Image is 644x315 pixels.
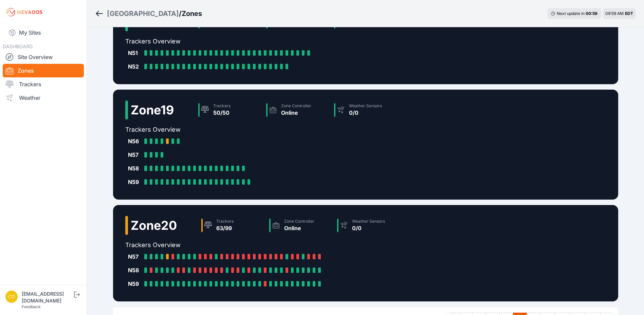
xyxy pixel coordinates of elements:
a: Trackers [3,77,84,91]
div: N56 [128,137,142,145]
nav: Breadcrumb [95,5,202,22]
h2: Zone 20 [131,219,177,232]
div: N52 [128,62,142,71]
div: Weather Sensors [349,103,382,109]
a: Site Overview [3,50,84,64]
div: 0/0 [349,109,382,117]
div: Online [284,224,314,232]
div: 63/99 [216,224,234,232]
span: EDT [625,11,633,16]
img: Nevados [5,7,43,18]
a: My Sites [3,24,84,41]
div: 50/50 [213,109,231,117]
div: N51 [128,49,142,57]
div: Zone Controller [284,219,314,224]
div: [EMAIL_ADDRESS][DOMAIN_NAME] [22,291,73,304]
h2: Zone 19 [131,103,174,117]
div: Online [281,109,311,117]
div: Zone Controller [281,103,311,109]
div: N57 [128,253,142,261]
span: / [179,9,182,18]
div: 00 : 59 [586,11,598,16]
span: DASHBOARD [3,43,33,49]
h3: Zones [182,9,202,18]
div: Weather Sensors [352,219,385,224]
div: 0/0 [352,224,385,232]
div: N58 [128,164,142,172]
div: Trackers [216,219,234,224]
a: Weather [3,91,84,105]
a: Trackers63/99 [199,216,266,235]
a: Trackers50/50 [196,100,263,119]
a: Weather Sensors0/0 [334,216,402,235]
a: [GEOGRAPHIC_DATA] [107,9,179,18]
img: controlroomoperator@invenergy.com [5,291,18,303]
div: N59 [128,178,142,186]
h2: Trackers Overview [125,125,399,134]
h2: Trackers Overview [125,240,402,250]
a: Weather Sensors0/0 [331,100,399,119]
a: Feedback [22,304,41,309]
div: N59 [128,280,142,288]
div: N57 [128,151,142,159]
span: 09:59 AM [605,11,624,16]
a: Zones [3,64,84,77]
div: Trackers [213,103,231,109]
h2: Zone 18 [131,15,174,29]
div: N58 [128,266,142,274]
span: Next update in [557,11,585,16]
h2: Trackers Overview [125,37,399,46]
